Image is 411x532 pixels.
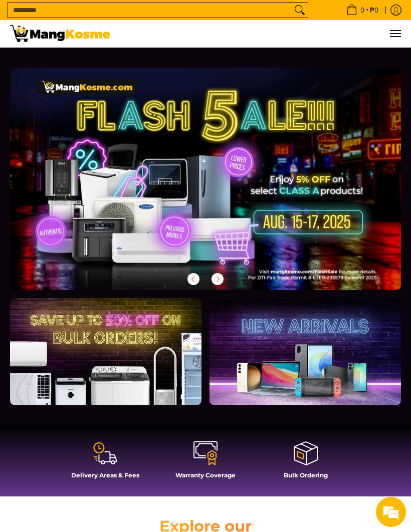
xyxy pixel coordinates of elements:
[160,471,251,479] h4: Warranty Coverage
[182,268,204,290] button: Previous
[261,471,351,479] h4: Bulk Ordering
[60,440,150,486] a: Delivery Areas & Fees
[292,3,308,18] button: Search
[60,471,150,479] h4: Delivery Areas & Fees
[120,20,401,47] nav: Main Menu
[343,5,381,16] span: •
[10,25,110,42] img: Mang Kosme: Your Home Appliances Warehouse Sale Partner!
[359,7,366,14] span: 0
[120,20,401,47] ul: Customer Navigation
[389,20,401,47] button: Menu
[368,7,380,14] span: ₱0
[207,268,229,290] button: Next
[261,440,351,486] a: Bulk Ordering
[160,440,251,486] a: Warranty Coverage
